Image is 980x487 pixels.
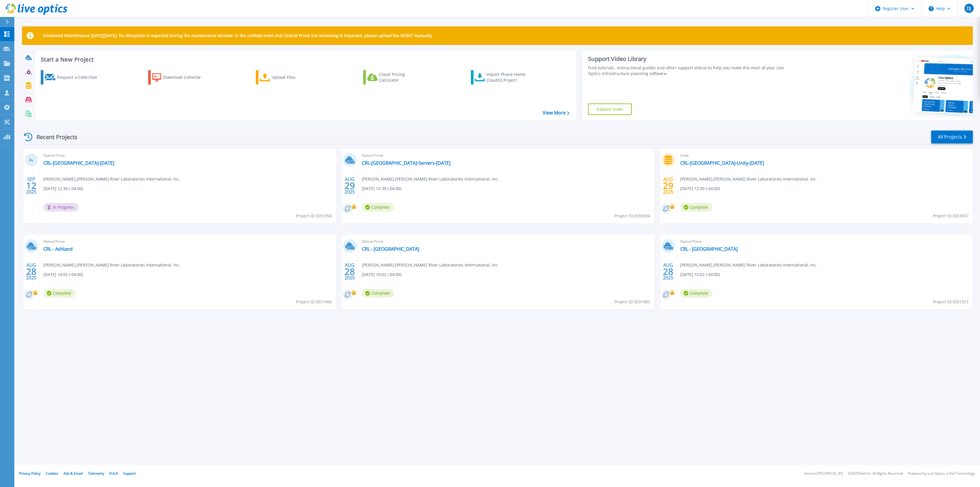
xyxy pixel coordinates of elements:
[680,262,817,268] span: [PERSON_NAME] , [PERSON_NAME] River Laboratories International, Inc.
[345,269,355,274] span: 28
[362,246,419,252] a: CRL - [GEOGRAPHIC_DATA]
[663,269,673,274] span: 28
[680,238,969,245] span: Optical Prime
[344,175,355,196] div: AUG 2025
[680,185,720,192] span: [DATE] 12:30 (-04:00)
[26,269,36,274] span: 28
[43,262,180,268] span: [PERSON_NAME] , [PERSON_NAME] River Laboratories International, Inc.
[63,471,83,476] a: Ads & Email
[31,159,33,162] span: %
[148,70,212,85] a: Download Collector
[486,72,531,83] div: Import Phone Home CloudIQ Project
[543,110,569,116] a: View More
[109,471,118,476] a: EULA
[43,238,333,245] span: Optical Prime
[614,213,650,219] span: Project ID: 3033694
[19,471,40,476] a: Privacy Policy
[680,246,738,252] a: CRL - [GEOGRAPHIC_DATA]
[123,471,136,476] a: Support
[163,72,209,83] div: Download Collector
[967,6,971,11] span: DJ
[379,72,425,83] div: Cloud Pricing Calculator
[256,70,320,85] a: Upload Files
[663,183,673,188] span: 29
[362,152,651,159] span: Optical Prime
[43,185,83,192] span: [DATE] 12:30 (-04:00)
[933,213,969,219] span: Project ID: 3033657
[46,471,58,476] a: Cookies
[26,175,37,196] div: SEP 2025
[362,238,651,245] span: Optical Prime
[933,299,969,305] span: Project ID: 3031972
[43,176,180,182] span: [PERSON_NAME] , [PERSON_NAME] River Laboratories International, Inc.
[43,160,114,166] a: CRL-[GEOGRAPHIC_DATA]-[DATE]
[272,72,318,83] div: Upload Files
[588,55,792,63] div: Support Video Library
[362,185,401,192] span: [DATE] 12:39 (-04:00)
[43,33,433,38] p: Scheduled Maintenance [DATE][DATE]: No disruption is expected during the maintenance window. In t...
[680,289,712,298] span: Complete
[43,246,73,252] a: CRL - Ashland
[804,472,843,476] li: Version: [TECHNICAL_ID]
[680,271,720,278] span: [DATE] 10:02 (-04:00)
[22,130,85,144] div: Recent Projects
[680,203,712,212] span: Complete
[88,471,104,476] a: Telemetry
[848,472,903,476] li: © 2025 Dell Inc. All Rights Reserved
[362,289,394,298] span: Complete
[345,183,355,188] span: 29
[362,176,499,182] span: [PERSON_NAME] , [PERSON_NAME] River Laboratories International, Inc.
[41,70,105,85] a: Request a Collection
[362,160,451,166] a: CRL-[GEOGRAPHIC_DATA]-Servers-[DATE]
[43,152,333,159] span: Optical Prime
[588,103,632,115] a: Explore Now!
[363,70,427,85] a: Cloud Pricing Calculator
[931,131,973,143] a: All Projects
[588,65,792,76] div: Find tutorials, instructional guides and other support videos to help you make the most of your L...
[680,160,764,166] a: CRL-[GEOGRAPHIC_DATA]-Unity-[DATE]
[362,262,499,268] span: [PERSON_NAME] , [PERSON_NAME] River Laboratories International, Inc.
[296,299,332,305] span: Project ID: 3031984
[296,213,332,219] span: Project ID: 3051956
[43,203,79,212] span: In Progress
[25,157,38,164] h3: 0
[26,261,37,282] div: AUG 2025
[344,261,355,282] div: AUG 2025
[680,152,969,159] span: Unity
[663,261,674,282] div: AUG 2025
[908,472,975,476] li: Powered by Live Optics, a Dell Technology
[41,56,569,63] h3: Start a New Project
[26,183,36,188] span: 12
[43,289,76,298] span: Complete
[614,299,650,305] span: Project ID: 3031983
[680,176,817,182] span: [PERSON_NAME] , [PERSON_NAME] River Laboratories International, Inc.
[362,271,401,278] span: [DATE] 10:02 (-04:00)
[362,203,394,212] span: Complete
[57,72,103,83] div: Request a Collection
[43,271,83,278] span: [DATE] 10:02 (-04:00)
[663,175,674,196] div: AUG 2025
